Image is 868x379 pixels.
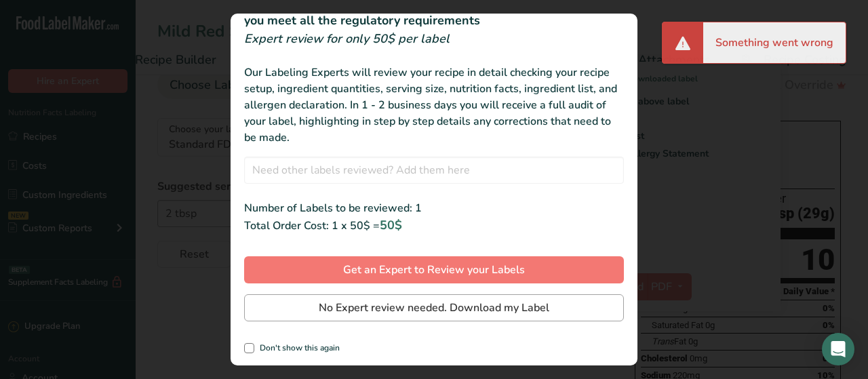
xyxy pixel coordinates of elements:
input: Need other labels reviewed? Add them here [244,157,624,184]
div: Open Intercom Messenger [822,333,854,365]
span: 50$ [380,217,402,233]
div: Total Order Cost: 1 x 50$ = [244,216,624,235]
div: Number of Labels to be reviewed: 1 [244,200,624,216]
span: Get an Expert to Review your Labels [343,262,525,278]
button: Get an Expert to Review your Labels [244,256,624,283]
span: No Expert review needed. Download my Label [319,300,549,316]
div: Our Labeling Experts will review your recipe in detail checking your recipe setup, ingredient qua... [244,64,624,146]
div: Expert review for only 50$ per label [244,30,624,48]
span: Don't show this again [254,343,340,353]
button: No Expert review needed. Download my Label [244,294,624,321]
div: Something went wrong [703,22,846,63]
